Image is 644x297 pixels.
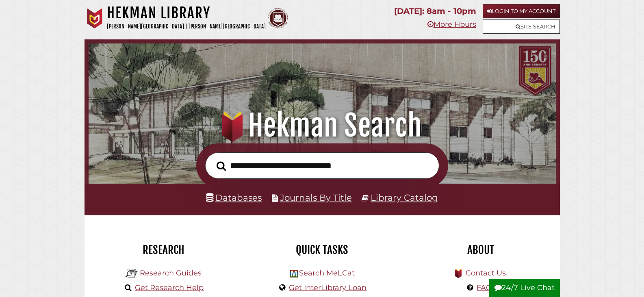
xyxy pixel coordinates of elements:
a: FAQs [477,283,496,292]
p: [PERSON_NAME][GEOGRAPHIC_DATA] | [PERSON_NAME][GEOGRAPHIC_DATA] [107,22,266,31]
i: Search [217,161,226,171]
h2: About [408,243,554,257]
a: Get Research Help [135,283,204,292]
h2: Quick Tasks [249,243,395,257]
a: Databases [206,192,262,203]
p: [DATE]: 8am - 10pm [394,4,476,18]
img: Calvin University [85,8,105,28]
a: Get InterLibrary Loan [289,283,366,292]
a: Library Catalog [371,192,438,203]
button: Search [212,159,230,173]
img: Calvin Theological Seminary [268,8,288,28]
a: Contact Us [466,269,506,277]
img: Hekman Library Logo [290,270,298,277]
a: Search MeLCat [299,269,355,277]
a: More Hours [427,20,476,29]
a: Research Guides [140,269,202,277]
h2: Research [91,243,237,257]
img: Hekman Library Logo [126,267,138,280]
h1: Hekman Library [107,4,266,22]
h1: Hekman Search [98,108,546,143]
a: Site Search [483,20,560,34]
a: Login to My Account [483,4,560,18]
a: Journals By Title [280,192,352,203]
